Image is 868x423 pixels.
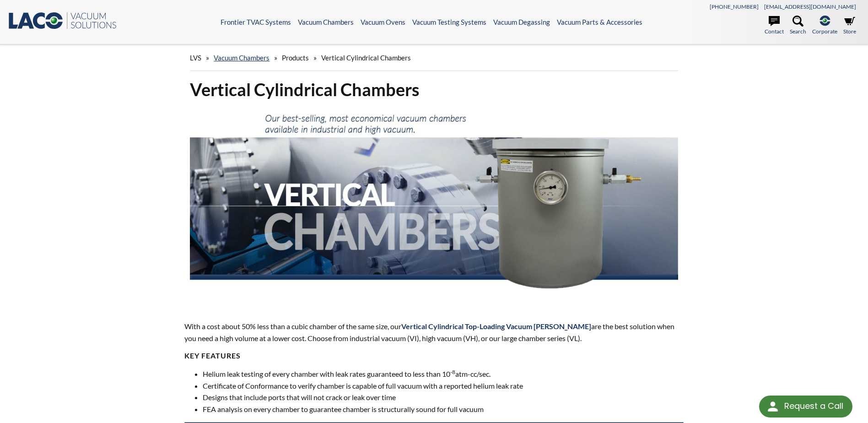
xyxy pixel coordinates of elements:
span: Corporate [812,27,837,36]
a: [PHONE_NUMBER] [710,3,759,10]
div: Request a Call [784,396,843,417]
sup: -8 [450,369,455,375]
a: Contact [765,16,784,36]
span: LVS [190,54,201,62]
span: Products [282,54,309,62]
a: Vacuum Chambers [298,18,354,26]
a: Vacuum Parts & Accessories [557,18,642,26]
a: Vacuum Chambers [214,54,270,62]
h4: KEY FEATURES [184,351,683,361]
a: [EMAIL_ADDRESS][DOMAIN_NAME] [764,3,856,10]
li: Certificate of Conformance to verify chamber is capable of full vacuum with a reported helium lea... [203,380,683,392]
li: Helium leak testing of every chamber with leak rates guaranteed to less than 10 atm-cc/sec. [203,368,683,380]
h1: Vertical Cylindrical Chambers [190,78,678,101]
img: Vertical Vacuum Chambers header [190,108,678,304]
img: round button [766,399,780,414]
a: Store [843,16,856,36]
a: Vacuum Degassing [493,18,550,26]
li: Designs that include ports that will not crack or leak over time [203,391,683,403]
div: » » » [190,45,678,71]
a: Vacuum Testing Systems [412,18,486,26]
a: Frontier TVAC Systems [221,18,291,26]
span: Vertical Cylindrical Top-Loading Vacuum [PERSON_NAME] [401,322,591,331]
p: With a cost about 50% less than a cubic chamber of the same size, our are the best solution when ... [184,320,683,344]
span: Vertical Cylindrical Chambers [321,54,411,62]
li: FEA analysis on every chamber to guarantee chamber is structurally sound for full vacuum [203,403,683,415]
div: Request a Call [759,396,852,418]
a: Search [790,16,806,36]
a: Vacuum Ovens [361,18,405,26]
